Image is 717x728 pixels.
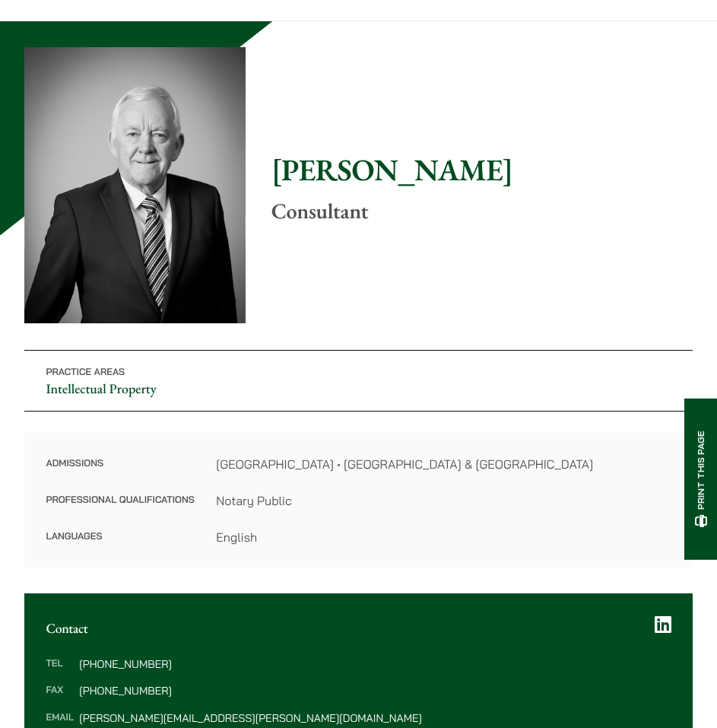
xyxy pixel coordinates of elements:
[216,455,671,473] dd: [GEOGRAPHIC_DATA] • [GEOGRAPHIC_DATA] & [GEOGRAPHIC_DATA]
[271,199,693,224] p: Consultant
[46,528,194,546] dt: Languages
[79,685,671,696] dd: [PHONE_NUMBER]
[46,367,125,378] span: Practice Areas
[271,151,693,188] h1: [PERSON_NAME]
[46,380,156,398] a: Intellectual Property
[46,685,74,713] dt: Fax
[79,713,671,723] dd: [PERSON_NAME][EMAIL_ADDRESS][PERSON_NAME][DOMAIN_NAME]
[216,491,671,510] dd: Notary Public
[655,615,671,634] a: LinkedIn
[46,659,74,686] dt: Tel
[216,528,671,546] dd: English
[46,455,194,491] dt: Admissions
[46,491,194,528] dt: Professional Qualifications
[79,659,671,669] dd: [PHONE_NUMBER]
[46,621,671,637] h2: Contact
[46,713,74,723] dt: Email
